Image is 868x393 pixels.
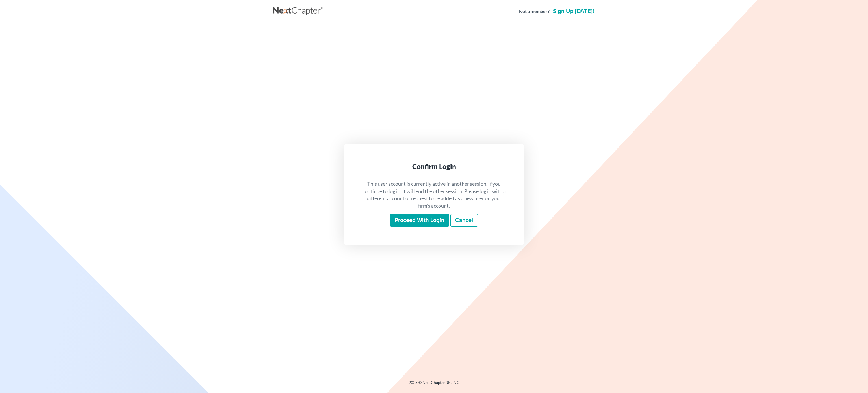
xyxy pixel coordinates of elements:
[273,380,595,390] div: 2025 © NextChapterBK, INC
[552,8,595,14] a: Sign up [DATE]!
[362,162,506,171] div: Confirm Login
[519,8,550,15] strong: Not a member?
[390,214,449,227] input: Proceed with login
[450,214,478,227] a: Cancel
[362,180,506,210] p: This user account is currently active in another session. If you continue to log in, it will end ...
